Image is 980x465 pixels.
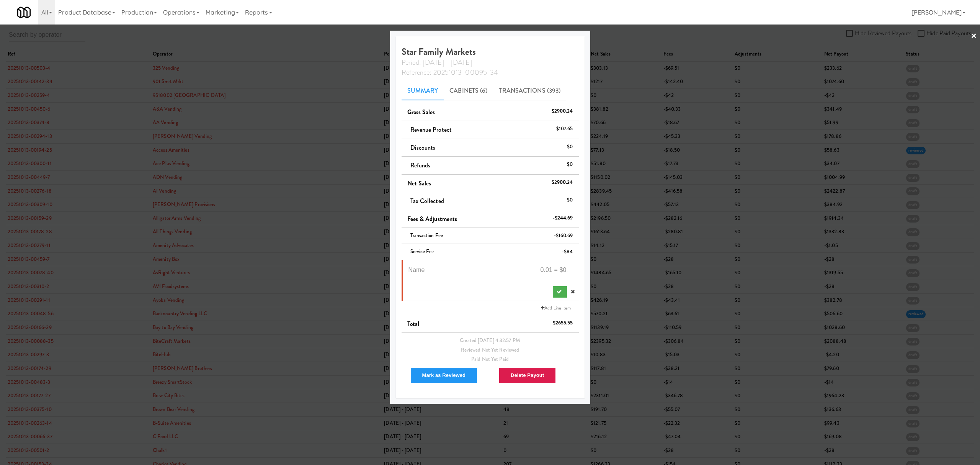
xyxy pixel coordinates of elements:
[499,367,556,383] button: Delete Payout
[402,244,579,260] li: Service Fee-$84
[567,160,573,169] div: $0
[553,213,573,223] div: -$244.69
[541,263,573,277] input: 0.01 = $0.01
[410,248,434,255] span: Service Fee
[402,47,579,77] h4: Star Family Markets
[444,81,493,100] a: Cabinets (6)
[407,179,431,188] span: Net Sales
[552,178,573,187] div: $2900.24
[407,319,420,328] span: Total
[539,304,573,312] a: Add Line Item
[553,318,573,328] div: $2655.55
[971,25,977,48] a: ×
[410,125,452,134] span: Revenue Protect
[407,355,573,364] div: Paid Not Yet Paid
[567,195,573,205] div: $0
[562,247,573,257] div: -$84
[407,108,435,116] span: Gross Sales
[410,161,431,170] span: Refunds
[554,231,573,241] div: -$160.69
[552,106,573,116] div: $2900.24
[556,124,573,134] div: $107.65
[402,81,444,100] a: Summary
[410,232,443,239] span: Transaction Fee
[410,367,478,383] button: Mark as Reviewed
[402,67,498,77] span: Reference: 20251013-00095-34
[410,143,436,152] span: Discounts
[402,228,579,244] li: Transaction Fee-$160.69
[567,142,573,152] div: $0
[17,6,31,19] img: Micromart
[493,81,566,100] a: Transactions (393)
[402,57,472,67] span: Period: [DATE] - [DATE]
[407,345,573,355] div: Reviewed Not Yet Reviewed
[410,196,444,205] span: Tax Collected
[408,263,529,277] input: Name
[407,214,457,223] span: Fees & Adjustments
[407,336,573,345] div: Created [DATE] 4:32:57 PM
